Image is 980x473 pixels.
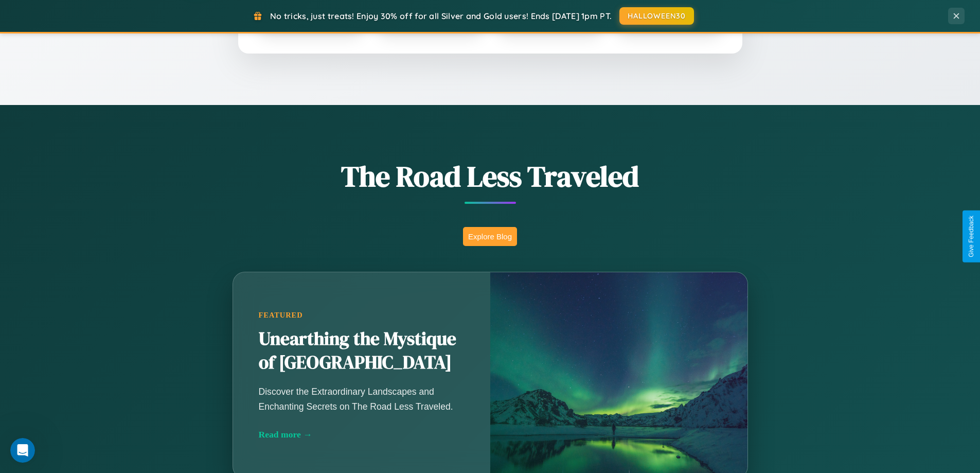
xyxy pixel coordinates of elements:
iframe: Intercom live chat [10,438,35,463]
h2: Unearthing the Mystique of [GEOGRAPHIC_DATA] [259,327,465,375]
button: Explore Blog [463,227,517,246]
span: No tricks, just treats! Enjoy 30% off for all Silver and Gold users! Ends [DATE] 1pm PT. [270,11,612,21]
div: Featured [259,311,465,320]
button: HALLOWEEN30 [619,7,694,25]
div: Read more → [259,429,465,440]
p: Discover the Extraordinary Landscapes and Enchanting Secrets on The Road Less Traveled. [259,384,465,413]
div: Give Feedback [968,216,975,257]
h1: The Road Less Traveled [182,156,799,196]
